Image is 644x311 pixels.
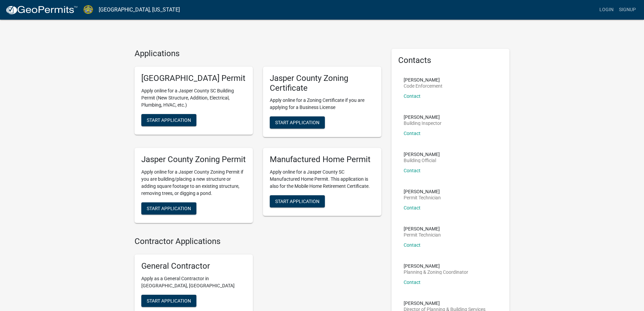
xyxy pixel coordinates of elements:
a: Contact [404,242,421,248]
p: Permit Technician [404,195,441,200]
span: Start Application [147,298,191,303]
h5: Jasper County Zoning Certificate [270,73,375,93]
p: Permit Technician [404,232,441,237]
a: Contact [404,93,421,99]
a: Contact [404,205,421,210]
a: [GEOGRAPHIC_DATA], [US_STATE] [99,4,180,16]
span: Start Application [275,199,319,204]
p: Building Inspector [404,121,442,126]
p: [PERSON_NAME] [404,264,468,268]
button: Start Application [270,195,325,207]
img: Jasper County, South Carolina [83,5,93,14]
p: Apply online for a Jasper County Zoning Permit if you are building/placing a new structure or add... [141,169,246,197]
p: Apply as a General Contractor in [GEOGRAPHIC_DATA], [GEOGRAPHIC_DATA] [141,275,246,289]
a: Signup [616,3,639,16]
p: Code Enforcement [404,84,443,88]
span: Start Application [147,117,191,123]
h5: [GEOGRAPHIC_DATA] Permit [141,73,246,83]
p: Apply online for a Jasper County SC Building Permit (New Structure, Addition, Electrical, Plumbin... [141,87,246,109]
button: Start Application [141,295,196,307]
p: [PERSON_NAME] [404,152,440,157]
span: Start Application [147,206,191,211]
button: Start Application [141,114,196,126]
p: Building Official [404,158,440,163]
a: Contact [404,131,421,136]
button: Start Application [270,116,325,129]
p: [PERSON_NAME] [404,189,441,194]
p: [PERSON_NAME] [404,77,443,82]
h5: Jasper County Zoning Permit [141,155,246,164]
h4: Applications [135,49,381,59]
p: Apply online for a Jasper County SC Manufactured Home Permit. This application is also for the Mo... [270,169,375,190]
p: Apply online for a Zoning Certificate if you are applying for a Business License [270,97,375,111]
a: Contact [404,168,421,173]
h5: Contacts [398,55,503,65]
h4: Contractor Applications [135,237,381,246]
button: Start Application [141,202,196,215]
p: [PERSON_NAME] [404,301,485,306]
a: Contact [404,280,421,285]
p: [PERSON_NAME] [404,226,441,231]
wm-workflow-list-section: Applications [135,49,381,228]
a: Login [597,3,616,16]
span: Start Application [275,120,319,125]
p: [PERSON_NAME] [404,115,442,119]
h5: General Contractor [141,261,246,271]
h5: Manufactured Home Permit [270,155,375,164]
p: Planning & Zoning Coordinator [404,270,468,274]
